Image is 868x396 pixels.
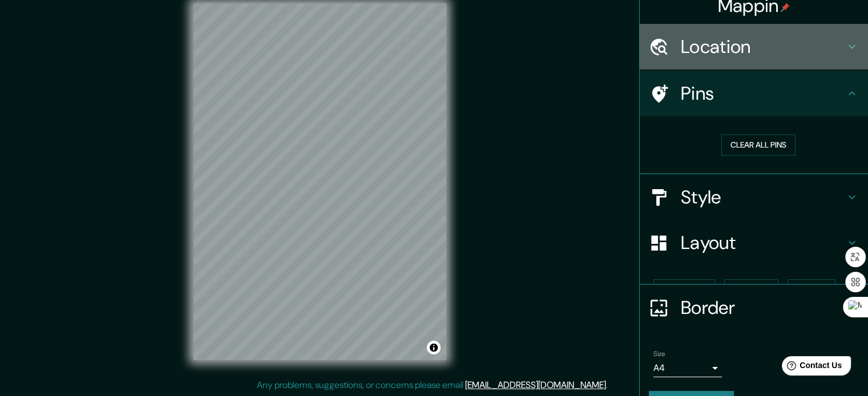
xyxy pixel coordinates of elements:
[640,71,868,116] div: Pins
[608,378,609,392] div: .
[681,35,845,58] h4: Location
[681,82,845,105] h4: Pins
[640,220,868,266] div: Layout
[257,378,608,392] p: Any problems, suggestions, or concerns please email .
[788,279,835,300] button: Square
[681,186,845,209] h4: Style
[766,352,855,383] iframe: Help widget launcher
[721,134,796,156] button: Clear all pins
[681,231,845,254] h4: Layout
[653,279,715,300] button: Landscape
[640,174,868,220] div: Style
[781,3,790,12] img: pin-icon.png
[640,285,868,330] div: Border
[724,279,778,300] button: Portrait
[609,378,612,392] div: .
[193,3,446,360] canvas: Map
[465,379,606,391] a: [EMAIL_ADDRESS][DOMAIN_NAME]
[640,24,868,70] div: Location
[653,359,722,377] div: A4
[653,349,665,359] label: Size
[427,341,441,354] button: Toggle attribution
[681,296,845,319] h4: Border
